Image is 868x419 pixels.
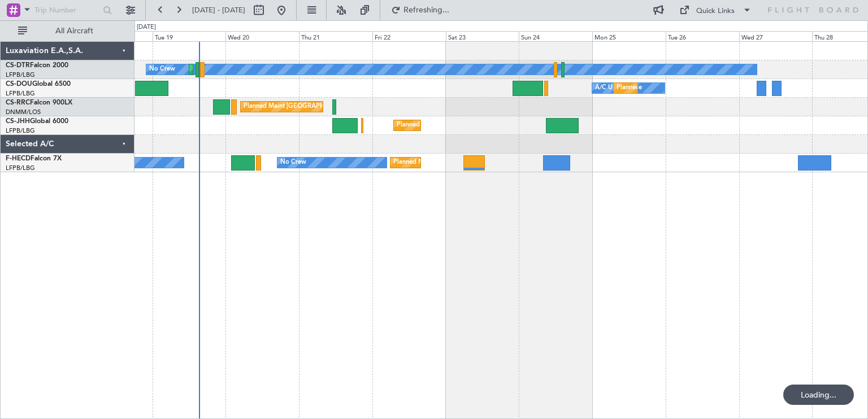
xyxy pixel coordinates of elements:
[29,27,119,35] span: All Aircraft
[6,62,68,69] a: CS-DTRFalcon 2000
[397,117,575,134] div: Planned Maint [GEOGRAPHIC_DATA] ([GEOGRAPHIC_DATA])
[6,99,72,106] a: CS-RRCFalcon 900LX
[386,1,454,19] button: Refreshing...
[6,118,30,125] span: CS-JHH
[225,31,299,41] div: Wed 20
[519,31,592,41] div: Sun 24
[6,126,35,135] a: LFPB/LBG
[280,154,306,171] div: No Crew
[6,81,32,88] span: CS-DOU
[592,31,666,41] div: Mon 25
[149,61,175,78] div: No Crew
[6,164,35,172] a: LFPB/LBG
[12,22,123,40] button: All Aircraft
[403,6,450,14] span: Refreshing...
[6,99,30,106] span: CS-RRC
[372,31,446,41] div: Fri 22
[244,98,422,115] div: Planned Maint [GEOGRAPHIC_DATA] ([GEOGRAPHIC_DATA])
[6,89,35,98] a: LFPB/LBG
[666,31,739,41] div: Tue 26
[783,385,854,405] div: Loading...
[446,31,519,41] div: Sat 23
[6,62,30,69] span: CS-DTR
[137,23,156,32] div: [DATE]
[617,80,795,97] div: Planned Maint [GEOGRAPHIC_DATA] ([GEOGRAPHIC_DATA])
[6,155,31,162] span: F-HECD
[6,155,62,162] a: F-HECDFalcon 7X
[739,31,813,41] div: Wed 27
[192,61,250,78] div: Planned Maint Sofia
[393,154,571,171] div: Planned Maint [GEOGRAPHIC_DATA] ([GEOGRAPHIC_DATA])
[299,31,372,41] div: Thu 21
[192,5,245,15] span: [DATE] - [DATE]
[6,71,35,79] a: LFPB/LBG
[6,81,71,88] a: CS-DOUGlobal 6500
[6,108,41,116] a: DNMM/LOS
[595,80,642,97] div: A/C Unavailable
[696,6,735,17] div: Quick Links
[674,1,757,19] button: Quick Links
[153,31,226,41] div: Tue 19
[34,2,99,19] input: Trip Number
[6,118,68,125] a: CS-JHHGlobal 6000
